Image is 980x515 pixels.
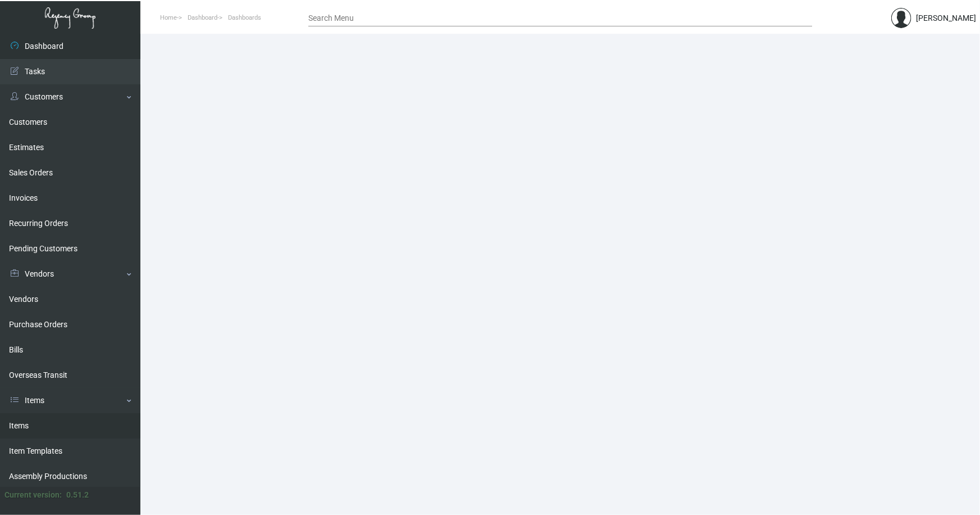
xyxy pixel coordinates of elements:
div: 0.51.2 [66,489,89,501]
span: Home [160,14,177,21]
div: Current version: [4,489,62,501]
span: Dashboards [228,14,261,21]
img: admin@bootstrapmaster.com [891,8,911,28]
div: [PERSON_NAME] [916,12,976,24]
span: Dashboard [188,14,217,21]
